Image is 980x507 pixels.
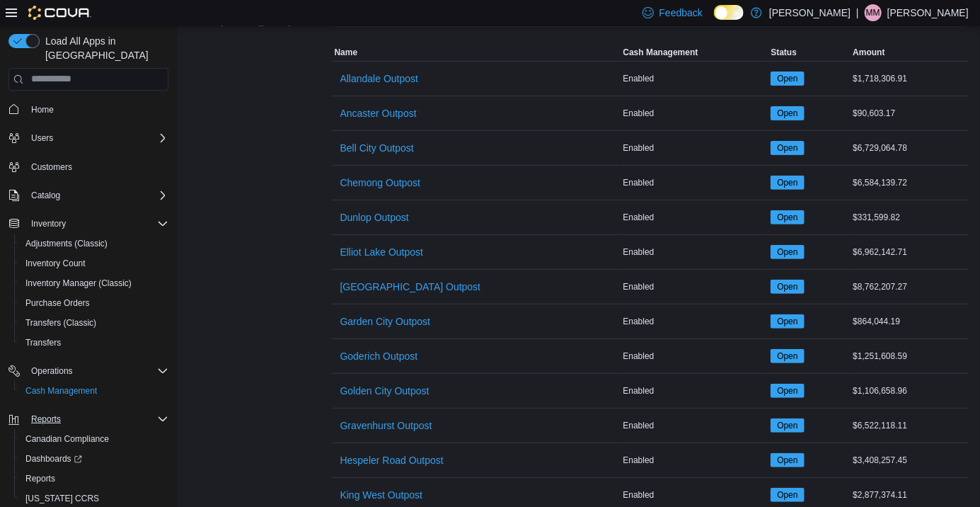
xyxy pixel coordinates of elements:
[887,4,969,21] p: [PERSON_NAME]
[850,313,969,330] div: $864,044.19
[20,431,168,448] span: Canadian Compliance
[3,186,174,205] button: Catalog
[771,488,804,502] span: Open
[31,104,54,115] span: Home
[25,411,67,428] button: Reports
[25,258,86,269] span: Inventory Count
[850,348,969,365] div: $1,251,608.59
[850,105,969,122] div: $90,603.17
[20,490,105,507] a: [US_STATE] CCRS
[14,273,174,293] button: Inventory Manager (Classic)
[777,350,797,363] span: Open
[25,215,168,232] span: Inventory
[14,381,174,401] button: Cash Management
[777,489,797,501] span: Open
[850,278,969,295] div: $8,762,207.27
[850,382,969,399] div: $1,106,658.96
[31,218,66,229] span: Inventory
[25,101,168,118] span: Home
[771,72,804,86] span: Open
[3,156,174,177] button: Customers
[25,297,90,309] span: Purchase Orders
[777,107,797,120] span: Open
[14,293,174,313] button: Purchase Orders
[850,209,969,226] div: $331,599.82
[850,174,969,191] div: $6,584,139.72
[621,382,768,399] div: Enabled
[25,493,99,504] span: [US_STATE] CCRS
[771,141,804,155] span: Open
[771,210,804,224] span: Open
[771,47,797,58] span: Status
[25,385,97,397] span: Cash Management
[621,174,768,191] div: Enabled
[856,4,859,21] p: |
[25,411,168,428] span: Reports
[25,238,108,249] span: Adjustments (Classic)
[621,486,768,503] div: Enabled
[777,176,797,189] span: Open
[20,275,168,292] span: Inventory Manager (Classic)
[20,295,96,312] a: Purchase Orders
[20,382,103,399] a: Cash Management
[850,486,969,503] div: $2,877,374.11
[3,361,174,381] button: Operations
[20,470,61,487] a: Reports
[25,363,79,380] button: Operations
[20,235,168,252] span: Adjustments (Classic)
[335,342,424,370] button: Goderich Outpost
[621,70,768,87] div: Enabled
[777,246,797,258] span: Open
[850,417,969,434] div: $6,522,118.11
[3,99,174,120] button: Home
[31,161,72,173] span: Customers
[25,317,96,329] span: Transfers (Classic)
[777,384,797,397] span: Open
[850,244,969,261] div: $6,962,142.71
[25,363,168,380] span: Operations
[335,238,430,266] button: Elliot Lake Outpost
[340,280,481,294] span: [GEOGRAPHIC_DATA] Outpost
[335,446,449,474] button: Hespeler Road Outpost
[25,158,168,176] span: Customers
[335,307,437,336] button: Garden City Outpost
[335,411,438,440] button: Gravenhurst Outpost
[850,139,969,156] div: $6,729,064.78
[777,142,797,154] span: Open
[25,101,59,118] a: Home
[31,365,73,377] span: Operations
[769,4,851,21] p: [PERSON_NAME]
[853,47,884,58] span: Amount
[340,349,418,363] span: Goderich Outpost
[20,431,115,448] a: Canadian Compliance
[25,187,168,204] span: Catalog
[340,176,421,190] span: Chemong Outpost
[14,449,174,469] a: Dashboards
[771,349,804,363] span: Open
[771,280,804,294] span: Open
[335,99,422,127] button: Ancaster Outpost
[25,215,71,232] button: Inventory
[866,4,880,21] span: MM
[771,106,804,120] span: Open
[768,44,850,61] button: Status
[25,187,66,204] button: Catalog
[20,490,168,507] span: Washington CCRS
[14,313,174,333] button: Transfers (Classic)
[14,234,174,253] button: Adjustments (Classic)
[340,141,414,155] span: Bell City Outpost
[20,382,168,399] span: Cash Management
[20,450,88,467] a: Dashboards
[20,314,102,331] a: Transfers (Classic)
[335,47,358,58] span: Name
[335,203,415,232] button: Dunlop Outpost
[25,130,59,147] button: Users
[25,130,168,147] span: Users
[340,488,422,502] span: King West Outpost
[771,245,804,259] span: Open
[850,70,969,87] div: $1,718,306.91
[25,453,82,465] span: Dashboards
[340,384,430,398] span: Golden City Outpost
[14,469,174,489] button: Reports
[623,47,698,58] span: Cash Management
